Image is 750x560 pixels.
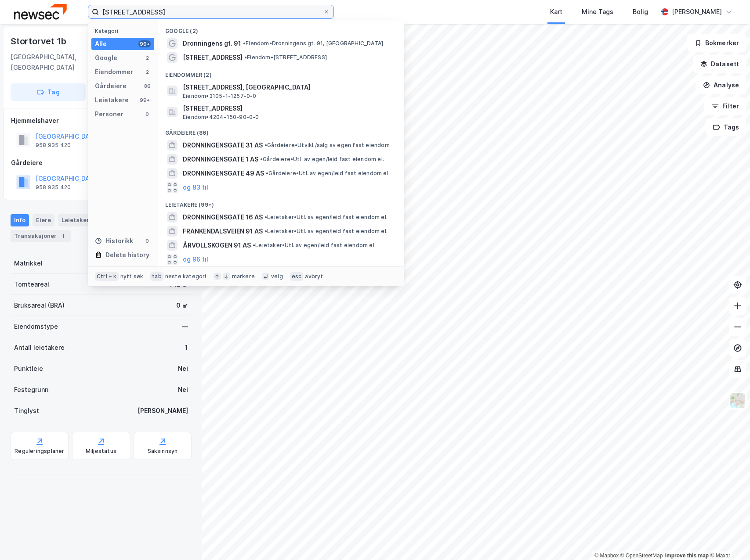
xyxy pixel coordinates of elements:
[58,232,67,241] div: 1
[264,214,388,221] span: Leietaker • Utl. av egen/leid fast eiendom el.
[183,82,394,93] span: [STREET_ADDRESS], [GEOGRAPHIC_DATA]
[11,34,68,48] div: Stortorvet 1b
[305,273,323,280] div: avbryt
[158,122,404,138] div: Gårdeiere (86)
[158,65,404,80] div: Eiendommer (2)
[183,114,259,121] span: Eiendom • 4204-150-90-0-0
[14,448,64,455] div: Reguleringsplaner
[33,214,54,226] div: Eiere
[58,214,107,226] div: Leietakere
[144,111,151,118] div: 0
[550,7,562,17] div: Kart
[11,230,71,242] div: Transaksjoner
[266,170,390,177] span: Gårdeiere • Utl. av egen/leid fast eiendom el.
[706,118,746,136] button: Tags
[253,242,376,249] span: Leietaker • Utl. av egen/leid fast eiendom el.
[14,300,65,311] div: Bruksareal (BRA)
[138,97,151,104] div: 99+
[266,170,268,176] span: •
[183,154,258,165] span: DRONNINGENSGATE 1 AS
[264,228,267,234] span: •
[183,212,263,223] span: DRONNINGENSGATE 16 AS
[182,321,188,332] div: —
[158,194,404,210] div: Leietakere (99+)
[232,273,255,280] div: markere
[95,236,133,246] div: Historikk
[253,242,255,248] span: •
[95,272,119,281] div: Ctrl + k
[95,81,127,91] div: Gårdeiere
[165,273,207,280] div: neste kategori
[14,258,43,269] div: Matrikkel
[138,406,188,416] div: [PERSON_NAME]
[260,156,384,163] span: Gårdeiere • Utl. av egen/leid fast eiendom el.
[14,342,65,353] div: Antall leietakere
[95,53,117,63] div: Google
[264,142,390,149] span: Gårdeiere • Utvikl./salg av egen fast eiendom
[620,553,663,559] a: OpenStreetMap
[14,406,39,416] div: Tinglyst
[176,300,188,311] div: 0 ㎡
[696,76,746,94] button: Analyse
[183,140,263,151] span: DRONNINGENSGATE 31 AS
[264,142,267,148] span: •
[86,448,116,455] div: Miljøstatus
[243,40,383,47] span: Eiendom • Dronningens gt. 91, [GEOGRAPHIC_DATA]
[183,52,243,63] span: [STREET_ADDRESS]
[183,93,257,100] span: Eiendom • 3105-1-1257-0-0
[693,55,746,73] button: Datasett
[144,83,151,90] div: 86
[243,40,246,47] span: •
[11,214,29,226] div: Info
[95,39,107,49] div: Alle
[99,5,323,18] input: Søk på adresse, matrikkel, gårdeiere, leietakere eller personer
[11,158,191,168] div: Gårdeiere
[183,103,394,114] span: [STREET_ADDRESS]
[729,392,746,409] img: Z
[14,279,49,290] div: Tomteareal
[95,28,154,34] div: Kategori
[138,40,151,47] div: 99+
[594,553,619,559] a: Mapbox
[14,363,43,374] div: Punktleie
[183,240,251,251] span: ÅRVOLLSKOGEN 91 AS
[11,115,191,126] div: Hjemmelshaver
[244,54,247,61] span: •
[11,52,116,73] div: [GEOGRAPHIC_DATA], [GEOGRAPHIC_DATA]
[672,7,722,17] div: [PERSON_NAME]
[183,254,208,265] button: og 96 til
[144,68,151,75] div: 2
[183,38,241,49] span: Dronningens gt. 91
[36,142,71,149] div: 958 935 420
[144,54,151,61] div: 2
[290,272,304,281] div: esc
[178,384,188,395] div: Nei
[183,226,263,237] span: FRANKENDALSVEIEN 91 AS
[271,273,283,280] div: velg
[95,95,129,105] div: Leietakere
[178,363,188,374] div: Nei
[582,7,613,17] div: Mine Tags
[14,384,48,395] div: Festegrunn
[185,342,188,353] div: 1
[687,34,746,52] button: Bokmerker
[706,518,750,560] div: Kontrollprogram for chat
[158,21,404,36] div: Google (2)
[120,273,144,280] div: nytt søk
[183,182,208,193] button: og 83 til
[14,321,58,332] div: Eiendomstype
[704,97,746,115] button: Filter
[144,237,151,244] div: 0
[11,83,86,101] button: Tag
[36,184,71,191] div: 958 935 420
[95,109,123,119] div: Personer
[260,156,263,162] span: •
[665,553,709,559] a: Improve this map
[14,4,67,19] img: newsec-logo.f6e21ccffca1b3a03d2d.png
[264,228,388,235] span: Leietaker • Utl. av egen/leid fast eiendom el.
[633,7,648,17] div: Bolig
[150,272,163,281] div: tab
[148,448,178,455] div: Saksinnsyn
[95,67,133,77] div: Eiendommer
[105,250,149,260] div: Delete history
